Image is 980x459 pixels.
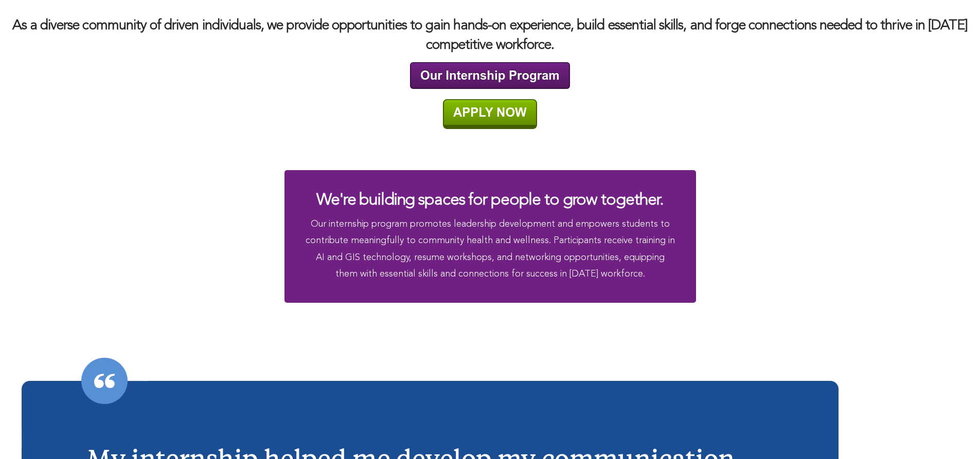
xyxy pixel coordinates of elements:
[306,219,675,279] span: Our internship program promotes leadership development and empowers students to contribute meanin...
[443,99,537,129] img: APPLY NOW
[305,191,675,210] h2: We're building spaces for people to grow together.
[410,62,570,89] img: Our Internship Program
[12,19,968,52] span: As a diverse community of driven individuals, we provide opportunities to gain hands-on experienc...
[929,410,980,459] iframe: Chat Widget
